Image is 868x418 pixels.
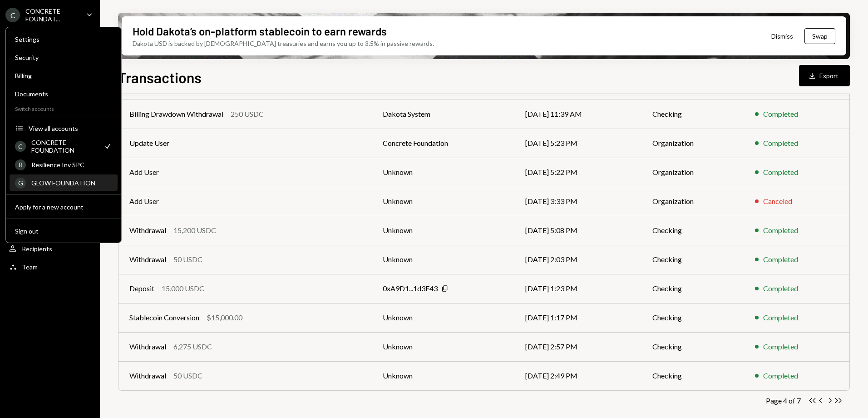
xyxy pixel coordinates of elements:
div: Resilience Inv SPC [31,161,112,169]
td: Add User [118,187,372,216]
div: 50 USDC [173,370,202,381]
td: Checking [641,100,744,129]
div: Withdrawal [129,341,166,352]
div: Completed [763,167,798,178]
div: Completed [763,109,798,119]
div: Completed [763,225,798,236]
div: Completed [763,312,798,323]
div: 0xA9D1...1d3E43 [383,283,438,294]
div: Withdrawal [129,370,166,381]
div: Billing [15,72,112,80]
div: 6,275 USDC [173,341,212,352]
td: Checking [641,216,744,245]
td: Unknown [372,361,514,390]
div: Withdrawal [129,225,166,236]
div: Settings [15,35,112,43]
div: R [15,159,26,170]
a: RResilience Inv SPC [10,156,118,173]
div: Completed [763,283,798,294]
div: GLOW FOUNDATION [31,179,112,187]
td: [DATE] 11:39 AM [514,100,642,129]
div: $15,000.00 [207,312,242,323]
button: Dismiss [760,25,804,47]
button: Swap [804,28,835,44]
td: [DATE] 2:03 PM [514,245,642,274]
div: Dakota USD is backed by [DEMOGRAPHIC_DATA] treasuries and earns you up to 3.5% in passive rewards. [133,39,434,48]
td: Organization [641,129,744,158]
button: View all accounts [10,120,118,137]
div: Stablecoin Conversion [129,312,199,323]
div: Switch accounts [6,104,121,112]
div: Security [15,54,112,61]
div: Sign out [15,227,112,235]
div: 250 USDC [231,109,264,119]
div: Completed [763,138,798,149]
a: Security [10,49,118,65]
div: Withdrawal [129,254,166,265]
td: [DATE] 2:57 PM [514,332,642,361]
div: CONCRETE FOUNDATION [31,139,98,154]
div: Completed [763,341,798,352]
td: Unknown [372,158,514,187]
td: Checking [641,303,744,332]
button: Export [799,65,850,86]
td: Concrete Foundation [372,129,514,158]
td: Unknown [372,216,514,245]
h1: Transactions [118,68,202,86]
div: 50 USDC [173,254,202,265]
div: Team [22,263,38,271]
a: Settings [10,31,118,47]
td: Unknown [372,187,514,216]
a: Recipients [5,240,94,257]
a: Documents [10,85,118,102]
td: Checking [641,274,744,303]
div: Completed [763,370,798,381]
div: Completed [763,254,798,265]
td: Unknown [372,245,514,274]
div: CONCRETE FOUNDAT... [25,7,79,23]
td: [DATE] 5:23 PM [514,129,642,158]
a: GGLOW FOUNDATION [10,174,118,191]
a: Team [5,259,94,275]
div: Page 4 of 7 [766,396,801,405]
td: Add User [118,158,372,187]
div: Apply for a new account [15,203,112,211]
div: Billing Drawdown Withdrawal [129,109,223,119]
div: G [15,178,26,189]
div: Deposit [129,283,154,294]
td: Unknown [372,303,514,332]
button: Apply for a new account [10,199,118,215]
td: Dakota System [372,100,514,129]
td: Checking [641,332,744,361]
td: Organization [641,187,744,216]
div: Hold Dakota’s on-platform stablecoin to earn rewards [133,24,387,39]
div: Canceled [763,196,792,207]
td: [DATE] 1:23 PM [514,274,642,303]
td: [DATE] 5:22 PM [514,158,642,187]
td: [DATE] 5:08 PM [514,216,642,245]
div: C [15,141,26,152]
td: Organization [641,158,744,187]
td: [DATE] 3:33 PM [514,187,642,216]
div: C [5,8,20,22]
td: [DATE] 1:17 PM [514,303,642,332]
a: Billing [10,67,118,84]
td: Checking [641,245,744,274]
td: Update User [118,129,372,158]
td: Unknown [372,332,514,361]
div: 15,200 USDC [173,225,216,236]
div: View all accounts [29,124,112,132]
div: Recipients [22,245,52,253]
div: Documents [15,90,112,98]
td: Checking [641,361,744,390]
div: 15,000 USDC [162,283,204,294]
button: Sign out [10,223,118,239]
td: [DATE] 2:49 PM [514,361,642,390]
